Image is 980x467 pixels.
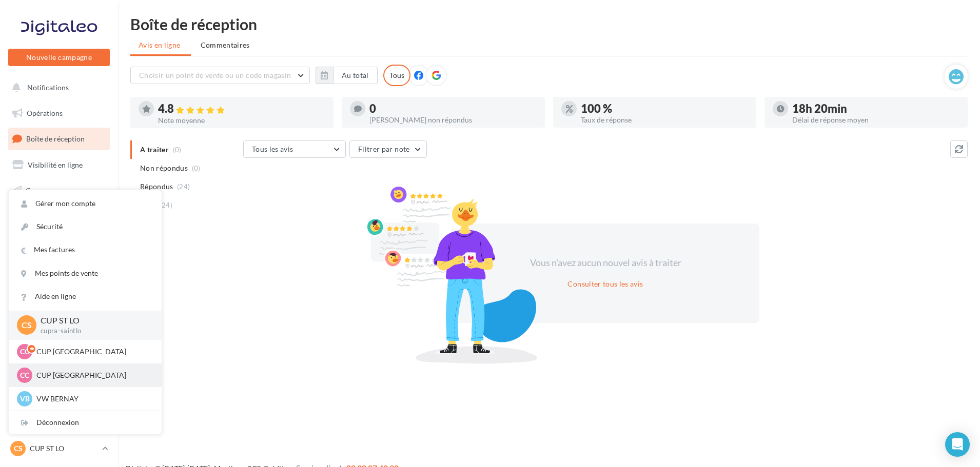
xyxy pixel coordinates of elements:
p: CUP [GEOGRAPHIC_DATA] [36,370,149,380]
span: CC [20,347,29,357]
a: Mes factures [9,238,162,261]
div: Délai de réponse moyen [792,116,959,124]
button: Notifications [6,77,108,98]
div: Vous n'avez aucun nouvel avis à traiter [517,256,694,270]
a: Calendrier [6,256,112,278]
div: Boîte de réception [130,16,968,32]
p: CUP ST LO [30,443,98,454]
button: Tous les avis [243,140,346,158]
div: Note moyenne [158,117,325,124]
div: 100 % [581,103,748,114]
a: PLV et print personnalisable [6,281,112,312]
p: CUP ST LO [41,315,145,327]
button: Consulter tous les avis [563,278,647,290]
button: Nouvelle campagne [8,49,110,66]
span: (24) [177,182,190,191]
p: cupra-saintlo [41,327,145,336]
div: 18h 20min [792,103,959,114]
span: CS [22,319,32,331]
div: 0 [369,103,537,114]
div: Déconnexion [9,411,162,434]
button: Filtrer par note [349,140,427,158]
div: Tous [383,65,410,86]
button: Au total [316,67,378,84]
span: Campagnes [26,186,63,194]
a: CS CUP ST LO [8,439,110,458]
span: VB [20,394,30,404]
a: Sécurité [9,215,162,238]
a: Mes points de vente [9,262,162,285]
a: Campagnes [6,180,112,201]
span: (24) [160,201,172,209]
a: Boîte de réception [6,128,112,150]
a: Aide en ligne [9,285,162,308]
span: Non répondus [140,163,188,173]
span: CS [14,443,23,454]
span: Répondus [140,181,173,192]
div: Open Intercom Messenger [945,432,970,457]
span: Boîte de réception [26,134,85,143]
div: [PERSON_NAME] non répondus [369,116,537,124]
a: Contacts [6,205,112,227]
p: CUP [GEOGRAPHIC_DATA] [36,347,149,357]
span: Commentaires [201,40,250,50]
a: Opérations [6,103,112,124]
a: Médiathèque [6,231,112,252]
a: Gérer mon compte [9,192,162,215]
p: VW BERNAY [36,394,149,404]
span: CC [20,370,29,380]
span: Visibilité en ligne [28,160,83,169]
div: 4.8 [158,103,325,115]
div: Taux de réponse [581,116,748,124]
span: Tous les avis [252,145,293,153]
a: Visibilité en ligne [6,154,112,176]
a: Campagnes DataOnDemand [6,316,112,346]
button: Choisir un point de vente ou un code magasin [130,67,310,84]
span: Notifications [27,83,69,92]
span: Opérations [27,109,63,117]
button: Au total [333,67,378,84]
span: (0) [192,164,201,172]
span: Choisir un point de vente ou un code magasin [139,71,291,79]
